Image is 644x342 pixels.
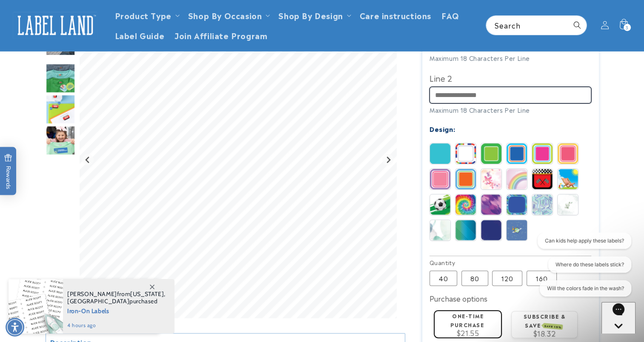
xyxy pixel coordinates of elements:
a: Shop By Design [278,9,343,21]
span: $18.32 [533,328,556,338]
img: Soccer [430,194,450,215]
span: Iron-On Labels [67,305,166,316]
img: Orange [455,169,476,189]
img: Tie Dye [455,194,476,215]
span: Care instructions [360,10,431,20]
iframe: Gorgias live chat messenger [601,302,635,333]
img: Stripes [455,143,476,164]
span: [US_STATE] [130,290,164,298]
legend: Quantity [429,258,456,267]
label: 120 [492,271,522,286]
a: Label Guide [110,25,170,45]
div: Go to slide 6 [46,125,75,155]
span: $21.55 [457,328,479,338]
img: Rainbow [507,169,527,189]
iframe: Gorgias live chat conversation starters [530,233,635,304]
div: Accessibility Menu [6,318,24,336]
img: Strokes [507,194,527,215]
a: FAQ [436,5,464,25]
span: Label Guide [115,30,165,40]
img: Color Stick N' Wear® Labels - Label Land [46,125,75,155]
span: FAQ [441,10,459,20]
a: Product Type [115,9,172,21]
label: One-time purchase [450,312,484,328]
button: Previous slide [82,154,94,165]
span: Rewards [4,154,12,189]
img: Galaxy [507,220,527,240]
img: Label Land [13,12,98,38]
a: Label Land [10,9,101,42]
a: Join Affiliate Program [169,25,272,45]
label: 80 [461,271,488,286]
label: Purchase options [429,293,487,303]
div: Go to slide 4 [46,63,75,93]
iframe: Sign Up via Text for Offers [7,274,108,299]
span: SAVE 15% [543,323,563,330]
img: Gradient [455,220,476,240]
img: Color Stick N' Wear® Labels - Label Land [46,63,75,93]
label: Line 2 [429,71,591,85]
label: 160 [527,271,557,286]
span: [GEOGRAPHIC_DATA] [67,297,129,305]
div: Go to slide 5 [46,94,75,124]
img: Leaf [558,194,578,215]
img: Border [481,143,501,164]
span: 4 hours ago [67,322,166,329]
span: 3 [626,24,629,31]
label: Design: [429,124,455,134]
a: Care instructions [355,5,436,25]
span: Shop By Occasion [188,10,262,20]
button: Next slide [382,154,394,165]
button: Search [568,16,587,34]
img: Triangles [481,220,501,240]
img: Blue [507,143,527,164]
summary: Shop By Design [273,5,354,25]
summary: Product Type [110,5,183,25]
img: Race Car [532,169,552,189]
label: Subscribe & save [524,312,566,329]
label: 40 [429,271,457,286]
img: Summer [558,169,578,189]
img: Coral [558,143,578,164]
img: Magenta [532,143,552,164]
img: Watercolor [430,220,450,240]
img: Brush [481,194,501,215]
span: from , purchased [67,291,166,305]
img: Geo [532,194,552,215]
img: Pink [430,169,450,189]
span: Join Affiliate Program [175,30,267,40]
summary: Shop By Occasion [183,5,274,25]
img: Color Stick N' Wear® Labels - Label Land [46,94,75,124]
div: Maximum 18 Characters Per Line [429,54,591,63]
div: Maximum 18 Characters Per Line [429,105,591,114]
img: Abstract Butterfly [481,169,501,189]
img: Solid [430,143,450,164]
